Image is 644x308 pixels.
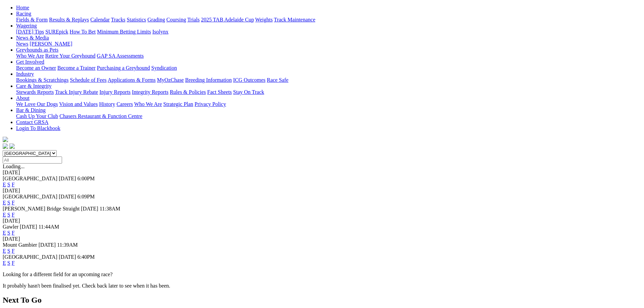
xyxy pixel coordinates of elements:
[3,170,641,176] div: [DATE]
[16,35,49,41] a: News & Media
[111,17,125,22] a: Tracks
[97,53,144,59] a: GAP SA Assessments
[187,17,200,22] a: Trials
[3,212,6,218] a: E
[3,296,641,305] h2: Next To Go
[3,230,6,236] a: E
[16,77,641,83] div: Industry
[16,65,641,71] div: Get Involved
[207,89,232,95] a: Fact Sheets
[157,77,184,83] a: MyOzChase
[7,260,10,266] a: S
[166,17,186,22] a: Coursing
[16,11,31,16] a: Racing
[30,41,72,47] a: [PERSON_NAME]
[3,218,641,224] div: [DATE]
[77,194,95,199] span: 6:09PM
[3,242,37,248] span: Mount Gambier
[97,29,151,35] a: Minimum Betting Limits
[59,254,76,260] span: [DATE]
[16,113,641,119] div: Bar & Dining
[185,77,232,83] a: Breeding Information
[12,248,15,254] a: F
[134,101,162,107] a: Who We Are
[151,65,177,71] a: Syndication
[16,41,28,47] a: News
[267,77,288,83] a: Race Safe
[3,143,8,149] img: facebook.svg
[148,17,165,22] a: Grading
[16,71,34,77] a: Industry
[57,65,96,71] a: Become a Trainer
[3,188,641,194] div: [DATE]
[255,17,273,22] a: Weights
[59,101,98,107] a: Vision and Values
[100,206,120,211] span: 11:38AM
[99,101,115,107] a: History
[7,248,10,254] a: S
[39,224,59,230] span: 11:44AM
[3,254,57,260] span: [GEOGRAPHIC_DATA]
[16,101,641,107] div: About
[3,137,8,142] img: logo-grsa-white.png
[16,101,58,107] a: We Love Our Dogs
[59,113,142,119] a: Chasers Restaurant & Function Centre
[3,164,24,169] span: Loading...
[57,242,78,248] span: 11:39AM
[16,47,58,53] a: Greyhounds as Pets
[170,89,206,95] a: Rules & Policies
[7,182,10,187] a: S
[3,194,57,199] span: [GEOGRAPHIC_DATA]
[195,101,226,107] a: Privacy Policy
[59,176,76,181] span: [DATE]
[16,83,52,89] a: Care & Integrity
[20,224,37,230] span: [DATE]
[55,89,98,95] a: Track Injury Rebate
[45,53,96,59] a: Retire Your Greyhound
[233,89,264,95] a: Stay On Track
[3,157,62,164] input: Select date
[3,248,6,254] a: E
[12,230,15,236] a: F
[116,101,133,107] a: Careers
[12,212,15,218] a: F
[16,119,48,125] a: Contact GRSA
[16,95,30,101] a: About
[45,29,68,35] a: SUREpick
[3,182,6,187] a: E
[70,77,106,83] a: Schedule of Fees
[16,17,641,23] div: Racing
[12,260,15,266] a: F
[16,53,641,59] div: Greyhounds as Pets
[7,230,10,236] a: S
[16,77,68,83] a: Bookings & Scratchings
[16,23,37,28] a: Wagering
[70,29,96,35] a: How To Bet
[16,107,46,113] a: Bar & Dining
[3,176,57,181] span: [GEOGRAPHIC_DATA]
[16,5,29,10] a: Home
[3,200,6,205] a: E
[127,17,146,22] a: Statistics
[16,29,44,35] a: [DATE] Tips
[132,89,168,95] a: Integrity Reports
[59,194,76,199] span: [DATE]
[7,212,10,218] a: S
[152,29,168,35] a: Isolynx
[3,271,641,278] p: Looking for a different field for an upcoming race?
[99,89,130,95] a: Injury Reports
[201,17,254,22] a: 2025 TAB Adelaide Cup
[12,200,15,205] a: F
[16,113,58,119] a: Cash Up Your Club
[16,65,56,71] a: Become an Owner
[12,182,15,187] a: F
[3,224,18,230] span: Gawler
[81,206,98,211] span: [DATE]
[39,242,56,248] span: [DATE]
[16,89,54,95] a: Stewards Reports
[9,143,15,149] img: twitter.svg
[3,206,79,211] span: [PERSON_NAME] Bridge Straight
[16,29,641,35] div: Wagering
[90,17,110,22] a: Calendar
[3,260,6,266] a: E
